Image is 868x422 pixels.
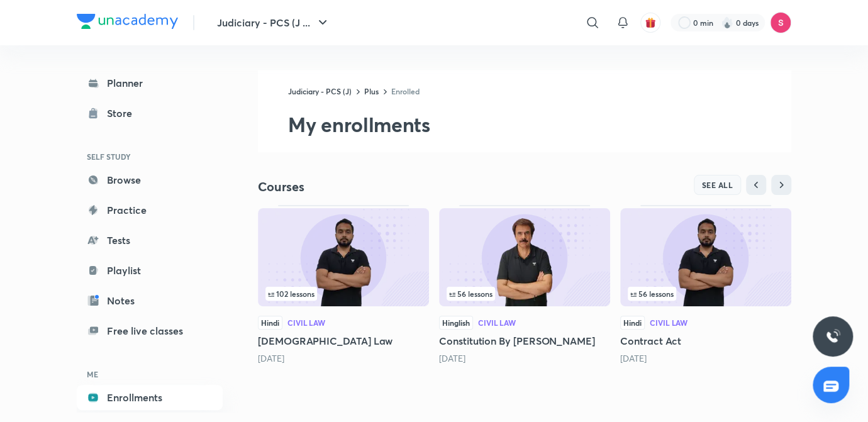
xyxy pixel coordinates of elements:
div: infocontainer [265,287,421,301]
span: 56 lessons [630,290,674,297]
a: Enrollments [77,385,223,410]
img: Thumbnail [439,208,610,306]
a: Planner [77,70,223,96]
a: Browse [77,167,223,192]
a: Company Logo [77,14,178,32]
button: Judiciary - PCS (J ... [209,10,338,35]
a: Free live classes [77,318,223,343]
span: Hinglish [439,316,473,330]
div: Hindu Law [258,205,429,365]
img: Thumbnail [620,208,791,306]
div: 10 months ago [620,352,791,365]
span: SEE ALL [702,180,733,189]
button: avatar [640,13,660,33]
div: Civil Law [650,319,687,326]
div: Contract Act [620,205,791,365]
span: Hindi [620,316,645,330]
div: infosection [447,287,603,301]
img: Company Logo [77,14,178,29]
span: 56 lessons [449,290,492,297]
div: infosection [628,287,784,301]
div: Civil Law [287,319,325,326]
div: infocontainer [628,287,784,301]
div: infosection [265,287,421,301]
a: Practice [77,197,223,223]
div: left [265,287,421,301]
a: Tests [77,228,223,253]
button: SEE ALL [694,175,742,195]
img: Sandeep Kumar [770,12,791,33]
div: 8 months ago [439,352,610,365]
div: left [447,287,603,301]
div: Civil Law [478,319,516,326]
a: Plus [364,86,379,96]
h5: Contract Act [620,333,791,348]
a: Judiciary - PCS (J) [288,86,352,96]
div: Store [107,106,140,121]
img: ttu [825,329,840,344]
a: Playlist [77,258,223,283]
img: Thumbnail [258,208,429,306]
h4: Courses [258,179,525,195]
h5: Constitution By [PERSON_NAME] [439,333,610,348]
h6: ME [77,364,223,385]
div: infocontainer [447,287,603,301]
img: avatar [645,17,656,28]
div: left [628,287,784,301]
h2: My enrollments [288,112,791,137]
h5: [DEMOGRAPHIC_DATA] Law [258,333,429,348]
div: Constitution By Anil Khanna [439,205,610,365]
a: Notes [77,288,223,313]
h6: SELF STUDY [77,146,223,167]
a: Store [77,101,223,126]
a: Enrolled [391,86,420,96]
img: streak [721,16,733,29]
span: 102 lessons [268,290,314,297]
span: Hindi [258,316,282,330]
div: 10 days ago [258,352,429,365]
